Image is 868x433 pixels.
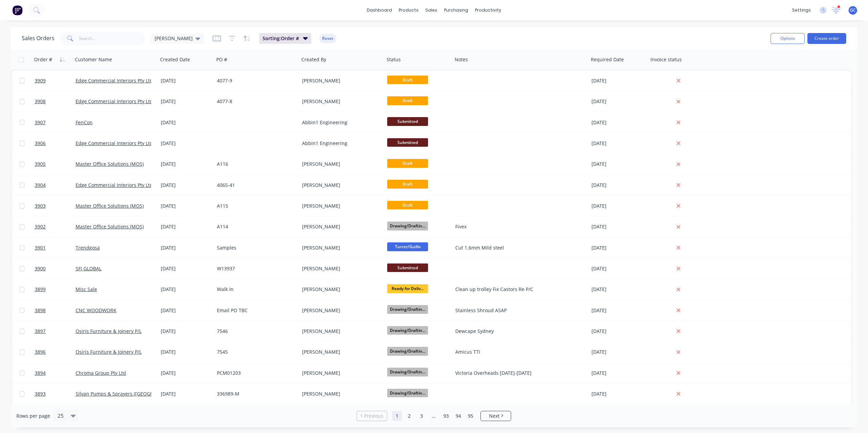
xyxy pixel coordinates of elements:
a: Page 93 [441,411,451,421]
span: 3901 [35,244,46,251]
a: Edge Commercial Interiors Pty Ltd [76,98,153,105]
button: Create order [807,33,846,44]
span: 3894 [35,370,46,376]
div: [PERSON_NAME] [302,203,378,209]
a: dashboard [363,5,395,15]
span: Submitted [387,138,428,147]
div: [PERSON_NAME] [302,286,378,293]
div: [DATE] [161,286,211,293]
span: Draft [387,96,428,105]
a: Edge Commercial Interiors Pty Ltd [76,182,153,188]
img: Factory [12,5,22,15]
span: 3896 [35,349,46,355]
span: 3909 [35,77,46,84]
span: 3904 [35,182,46,189]
a: 3897 [35,321,76,341]
div: [PERSON_NAME] [302,223,378,230]
div: [DATE] [591,98,646,105]
div: [PERSON_NAME] [302,307,378,314]
span: 3903 [35,203,46,209]
a: SFI GLOBAL [76,265,101,272]
div: Invoice status [650,56,682,63]
div: Victoria Overheads [DATE]-[DATE] [455,370,580,376]
div: [DATE] [591,77,646,84]
div: [DATE] [161,244,211,251]
div: [DATE] [161,98,211,105]
ul: Pagination [354,411,514,421]
span: Draft [387,76,428,84]
span: Sorting: Order # [263,35,299,42]
span: Submitted [387,263,428,272]
a: FenCon [76,119,93,126]
div: [PERSON_NAME] [302,77,378,84]
a: Trendgosa [76,244,100,251]
div: [DATE] [161,203,211,209]
span: Submitted [387,117,428,126]
a: Jump forward [429,411,439,421]
div: [DATE] [591,119,646,126]
div: [PERSON_NAME] [302,182,378,189]
a: 3903 [35,196,76,216]
a: 3909 [35,70,76,91]
a: Misc Sale [76,286,97,292]
span: Ready for Deliv... [387,284,428,293]
input: Search... [79,32,145,45]
span: 3908 [35,98,46,105]
a: 3896 [35,342,76,362]
a: 3904 [35,175,76,195]
div: [DATE] [161,119,211,126]
div: W13937 [217,265,293,272]
span: Draft [387,180,428,188]
span: Drawing/Draftin... [387,389,428,397]
a: 3907 [35,112,76,133]
div: Created By [301,56,326,63]
a: Page 3 [416,411,427,421]
a: 3894 [35,363,76,383]
span: Drawing/Draftin... [387,222,428,230]
div: [DATE] [161,328,211,335]
a: Master Office Solutions (MOS) [76,161,144,167]
div: Clean up trolley Fix Castors Re P/C [455,286,580,293]
div: Status [386,56,401,63]
div: Amicus TTI [455,349,580,355]
div: purchasing [441,5,472,15]
div: Stainless Shroud ASAP [455,307,580,314]
a: 3893 [35,384,76,404]
a: Page 1 is your current page [392,411,402,421]
div: Walk In [217,286,293,293]
a: Edge Commercial Interiors Pty Ltd [76,140,153,146]
a: 3901 [35,238,76,258]
div: Created Date [160,56,190,63]
div: [DATE] [591,328,646,335]
span: GC [850,7,856,13]
span: Drawing/Draftin... [387,368,428,376]
div: [DATE] [161,140,211,147]
div: [PERSON_NAME] [302,349,378,355]
div: Required Date [591,56,624,63]
div: [DATE] [591,140,646,147]
div: products [395,5,422,15]
span: Next [489,413,500,419]
div: [DATE] [591,203,646,209]
span: Rows per page [16,413,50,419]
a: Master Office Solutions (MOS) [76,203,144,209]
div: Email PO TBC [217,307,293,314]
span: Turret/Guillo [387,242,428,251]
div: PO # [216,56,227,63]
button: Options [771,33,805,44]
div: [PERSON_NAME] [302,98,378,105]
div: Customer Name [75,56,112,63]
span: [PERSON_NAME] [155,35,193,42]
div: [DATE] [591,265,646,272]
div: settings [789,5,814,15]
div: [DATE] [161,77,211,84]
div: 4065-41 [217,182,293,189]
div: [DATE] [161,265,211,272]
div: Cut 1.6mm Mild steel [455,244,580,251]
span: 3907 [35,119,46,126]
div: [DATE] [591,370,646,376]
div: 4077-9 [217,77,293,84]
a: 3899 [35,279,76,300]
div: [DATE] [591,349,646,355]
div: [DATE] [591,223,646,230]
